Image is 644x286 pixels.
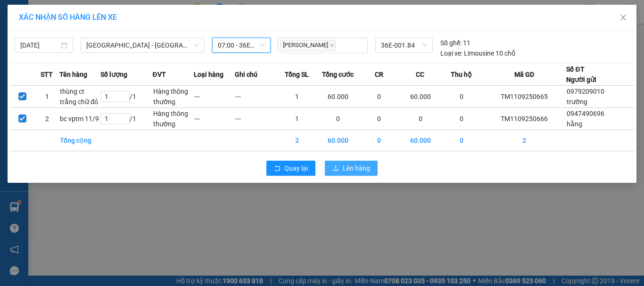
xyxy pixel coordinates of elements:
td: 1 [276,86,317,108]
td: 0 [359,130,400,151]
span: XÁC NHẬN SỐ HÀNG LÊN XE [19,13,117,22]
td: --- [235,108,276,130]
td: 2 [276,130,317,151]
span: CC [416,69,424,80]
span: Loại xe: [440,48,462,58]
td: TM1109250665 [482,86,566,108]
td: 60.000 [317,130,358,151]
span: Số ghế: [440,38,462,48]
td: thùng ct trắng chữ đỏ [59,86,100,108]
div: Số ĐT Người gửi [566,64,596,85]
td: 0 [359,86,400,108]
td: 0 [400,108,441,130]
td: 60.000 [400,86,441,108]
td: 1 [276,108,317,130]
td: 0 [441,130,482,151]
td: --- [194,108,235,130]
span: 0979209010 [567,88,604,95]
span: Quay lại [284,163,308,173]
td: / 1 [100,108,152,130]
td: TM1109250666 [482,108,566,130]
td: 2 [34,108,59,130]
span: upload [332,165,339,172]
td: Tổng cộng [59,130,100,151]
span: Tổng SL [285,69,309,80]
td: --- [194,86,235,108]
span: rollback [274,165,281,172]
span: down [194,42,199,48]
span: CR [375,69,383,80]
td: 0 [317,108,358,130]
div: 11 [440,38,471,48]
span: Mã GD [514,69,534,80]
span: Thu hộ [451,69,472,80]
button: uploadLên hàng [325,161,378,176]
span: hằng [567,120,582,128]
td: 1 [34,86,59,108]
td: Hàng thông thường [153,108,194,130]
span: 07:00 - 36E-001.84 [218,38,265,52]
span: Số lượng [100,69,127,80]
span: Tổng cước [322,69,354,80]
span: [PERSON_NAME] [280,40,336,51]
button: rollbackQuay lại [266,161,315,176]
td: 60.000 [400,130,441,151]
td: 0 [441,108,482,130]
td: 0 [441,86,482,108]
span: 0947490696 [567,110,604,117]
td: 60.000 [317,86,358,108]
div: Limousine 10 chỗ [440,48,515,58]
span: close [619,14,627,21]
td: --- [235,86,276,108]
span: Hà Nội - Thanh Hóa [86,38,199,52]
td: bc vptm 11/9 [59,108,100,130]
button: Close [610,5,636,31]
span: STT [41,69,53,80]
span: trường [567,98,587,106]
td: 0 [359,108,400,130]
span: Tên hàng [59,69,87,80]
span: Loại hàng [194,69,223,80]
span: close [330,43,334,48]
span: Lên hàng [343,163,370,173]
span: ĐVT [153,69,166,80]
span: 36E-001.84 [381,38,427,52]
td: Hàng thông thường [153,86,194,108]
input: 12/09/2025 [20,40,59,50]
td: 2 [482,130,566,151]
td: / 1 [100,86,152,108]
span: Ghi chú [235,69,257,80]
